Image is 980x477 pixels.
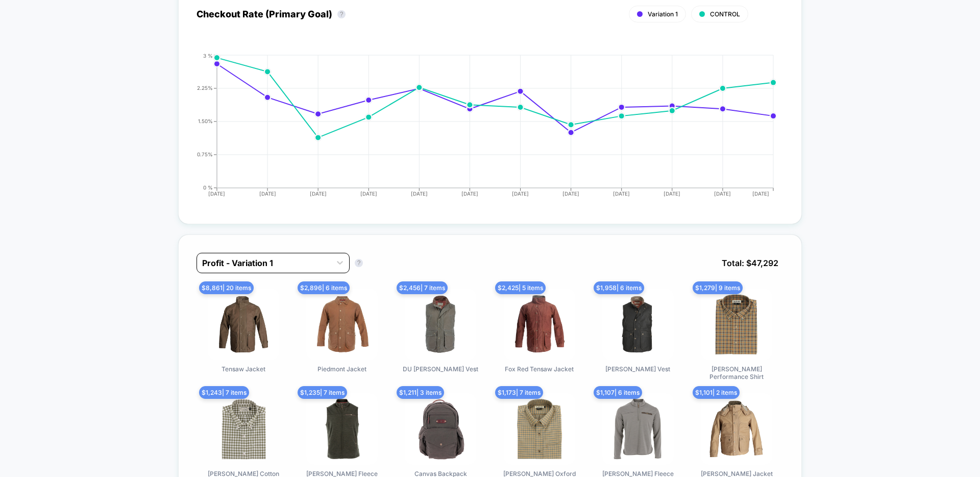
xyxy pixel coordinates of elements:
img: Powell Performance Shirt [701,289,772,360]
img: Kinsman Vest [602,289,674,360]
span: $ 1,279 | 9 items [693,281,743,294]
span: $ 1,235 | 7 items [298,386,347,399]
tspan: 2.25% [197,85,213,91]
tspan: [DATE] [411,190,428,197]
img: DU Kinsman Vest [405,289,476,360]
span: $ 1,101 | 2 items [693,386,740,399]
tspan: 0.75% [197,151,213,157]
img: Tucker Fleece Vest [306,393,378,465]
span: [PERSON_NAME] Performance Shirt [698,365,775,380]
tspan: [DATE] [259,190,276,197]
span: $ 2,425 | 5 items [495,281,546,294]
img: Canvas Backpack [405,393,476,465]
tspan: [DATE] [664,190,681,197]
button: ? [337,10,346,18]
img: Fox Red Tensaw Jacket [504,289,575,360]
tspan: [DATE] [753,190,770,197]
tspan: [DATE] [562,190,579,197]
span: $ 8,861 | 20 items [199,281,254,294]
tspan: [DATE] [309,190,326,197]
tspan: [DATE] [360,190,377,197]
img: Tensaw Jacket [208,289,279,360]
tspan: [DATE] [512,190,529,197]
span: Piedmont Jacket [317,365,366,373]
img: Knapp Cotton Twill Shirt [208,393,279,465]
span: Fox Red Tensaw Jacket [505,365,574,373]
span: Total: $ 47,292 [717,253,783,273]
span: $ 1,173 | 7 items [495,386,543,399]
tspan: 0 % [203,184,213,190]
span: Variation 1 [648,10,678,18]
span: $ 1,211 | 3 items [397,386,444,399]
span: $ 2,456 | 7 items [397,281,448,294]
span: CONTROL [710,10,740,18]
tspan: [DATE] [461,190,478,197]
span: $ 1,107 | 6 items [594,386,642,399]
tspan: [DATE] [208,190,225,197]
span: $ 1,958 | 6 items [594,281,644,294]
div: CHECKOUT_RATE [186,53,773,206]
span: $ 1,243 | 7 items [199,386,249,399]
span: DU [PERSON_NAME] Vest [403,365,478,373]
tspan: [DATE] [613,190,630,197]
tspan: 1.50% [198,118,213,124]
span: $ 2,896 | 6 items [298,281,350,294]
span: [PERSON_NAME] Vest [605,365,670,373]
span: Tensaw Jacket [222,365,265,373]
button: ? [355,259,363,267]
img: Fowler Jacket [701,393,772,465]
tspan: [DATE] [715,190,731,197]
tspan: 3 % [203,52,213,58]
img: Culver Oxford Shirt [504,393,575,465]
img: Tucker Fleece Quarter Zip [602,393,674,465]
img: Piedmont Jacket [306,289,378,360]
